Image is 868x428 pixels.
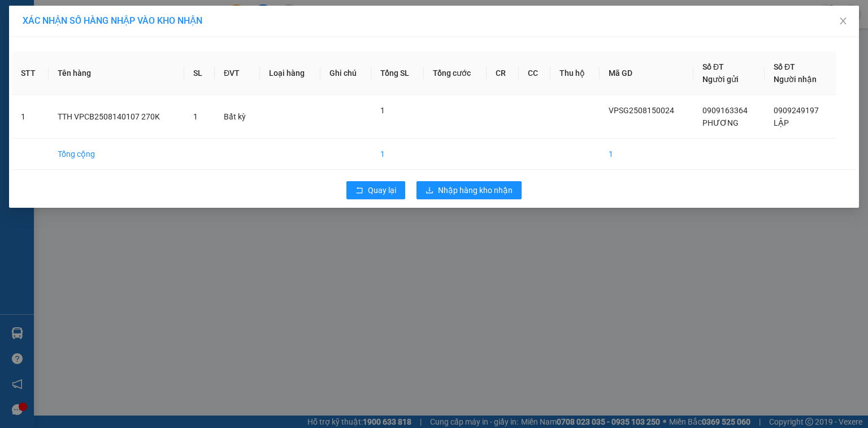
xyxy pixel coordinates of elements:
[550,52,600,95] th: Thu hộ
[702,62,724,71] span: Số ĐT
[346,181,405,199] button: rollbackQuay lại
[193,112,198,121] span: 1
[774,75,817,84] span: Người nhận
[260,52,320,95] th: Loại hàng
[380,106,385,115] span: 1
[519,52,550,95] th: CC
[702,75,739,84] span: Người gửi
[320,52,371,95] th: Ghi chú
[49,95,184,139] td: TTH VPCB2508140107 270K
[76,56,154,87] h2: TÁM VUI
[600,52,694,95] th: Mã GD
[215,95,260,139] td: Bất kỳ
[23,15,202,26] span: XÁC NHẬN SỐ HÀNG NHẬP VÀO KHO NHẬN
[368,184,396,196] span: Quay lại
[30,9,111,28] b: Hải Duyên
[827,6,859,37] button: Close
[424,52,487,95] th: Tổng cước
[371,139,424,170] td: 1
[774,106,819,115] span: 0909249197
[355,186,363,195] span: rollback
[49,139,184,170] td: Tổng cộng
[12,95,49,139] td: 1
[76,33,228,56] h1: Lấy dọc đường
[702,118,739,127] span: PHƯƠNG
[49,52,184,95] th: Tên hàng
[774,62,795,71] span: Số ĐT
[184,52,215,95] th: SL
[487,52,518,95] th: CR
[702,106,748,115] span: 0909163364
[426,186,433,195] span: download
[438,184,513,196] span: Nhập hàng kho nhận
[609,106,674,115] span: VPSG2508150024
[839,16,848,25] span: close
[371,52,424,95] th: Tổng SL
[774,118,789,127] span: LẬP
[215,52,260,95] th: ĐVT
[12,52,49,95] th: STT
[600,139,694,170] td: 1
[416,181,522,199] button: downloadNhập hàng kho nhận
